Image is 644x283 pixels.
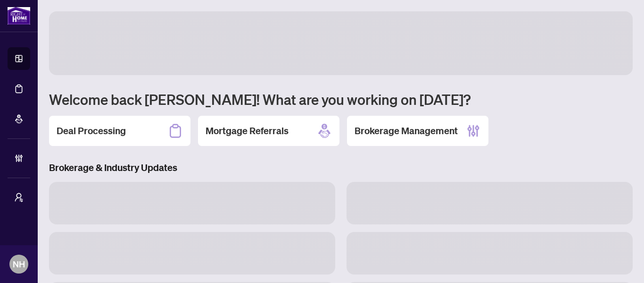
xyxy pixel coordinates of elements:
[206,124,289,137] h2: Mortgage Referrals
[13,257,25,271] span: NH
[57,124,126,137] h2: Deal Processing
[49,161,633,174] h3: Brokerage & Industry Updates
[355,124,458,137] h2: Brokerage Management
[8,7,30,25] img: logo
[49,90,633,108] h1: Welcome back [PERSON_NAME]! What are you working on [DATE]?
[14,193,24,202] span: user-switch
